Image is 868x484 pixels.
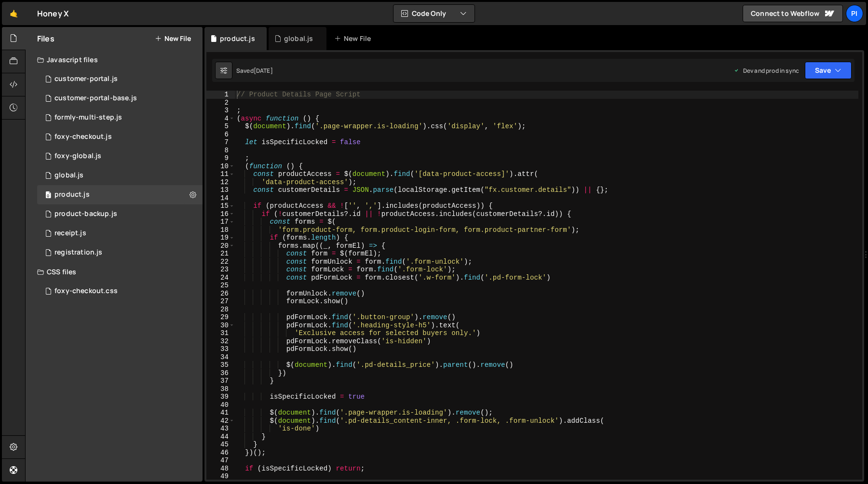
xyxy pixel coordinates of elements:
[206,210,235,218] div: 16
[206,425,235,433] div: 43
[206,449,235,457] div: 46
[54,210,117,218] div: product-backup.js
[206,226,235,234] div: 18
[54,190,90,199] div: product.js
[206,313,235,322] div: 29
[206,417,235,425] div: 42
[206,154,235,162] div: 9
[206,202,235,210] div: 15
[206,337,235,346] div: 32
[206,329,235,337] div: 31
[206,258,235,266] div: 22
[54,113,122,122] div: formly-multi-step.js
[206,122,235,131] div: 5
[206,409,235,417] div: 41
[206,138,235,147] div: 7
[206,385,235,393] div: 38
[206,115,235,123] div: 4
[733,67,799,75] div: Dev and prod in sync
[37,8,68,19] div: Honey X
[37,127,203,147] div: 11115/30890.js
[206,107,235,115] div: 3
[846,5,863,22] a: Pi
[2,2,26,25] a: 🤙
[206,162,235,171] div: 10
[206,131,235,139] div: 6
[206,218,235,226] div: 17
[206,377,235,385] div: 37
[206,282,235,290] div: 25
[206,472,235,481] div: 49
[26,262,203,282] div: CSS files
[37,147,203,166] div: 11115/29457.js
[220,34,255,43] div: product.js
[155,35,191,42] button: New File
[206,290,235,298] div: 26
[206,457,235,465] div: 47
[54,229,86,238] div: receipt.js
[206,186,235,194] div: 13
[206,297,235,306] div: 27
[206,234,235,242] div: 19
[206,242,235,250] div: 20
[206,322,235,330] div: 30
[206,194,235,202] div: 14
[37,224,203,243] div: 11115/30391.js
[54,248,102,257] div: registration.js
[206,266,235,274] div: 23
[206,393,235,401] div: 39
[54,75,118,83] div: customer-portal.js
[37,243,203,262] div: 11115/30581.js
[45,192,51,200] span: 0
[206,274,235,282] div: 24
[206,353,235,362] div: 34
[206,345,235,353] div: 33
[206,433,235,441] div: 44
[54,133,112,141] div: foxy-checkout.js
[206,147,235,155] div: 8
[37,89,203,108] div: 11115/30117.js
[334,34,375,43] div: New File
[393,5,475,22] button: Code Only
[206,178,235,187] div: 12
[206,361,235,369] div: 35
[37,204,203,224] div: 11115/33543.js
[254,67,273,75] div: [DATE]
[743,5,843,22] a: Connect to Webflow
[805,62,852,79] button: Save
[54,171,83,180] div: global.js
[54,94,137,103] div: customer-portal-base.js
[236,67,273,75] div: Saved
[206,306,235,314] div: 28
[206,401,235,409] div: 40
[37,69,203,89] div: 11115/28888.js
[54,152,101,161] div: foxy-global.js
[206,369,235,377] div: 36
[26,50,203,69] div: Javascript files
[37,282,203,301] div: 11115/29670.css
[206,441,235,449] div: 45
[37,185,203,204] div: 11115/29587.js
[284,34,313,43] div: global.js
[37,33,54,44] h2: Files
[206,99,235,107] div: 2
[206,91,235,99] div: 1
[37,166,203,185] div: 11115/25973.js
[54,287,118,296] div: foxy-checkout.css
[206,465,235,473] div: 48
[37,108,203,127] div: 11115/31206.js
[206,170,235,178] div: 11
[206,250,235,258] div: 21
